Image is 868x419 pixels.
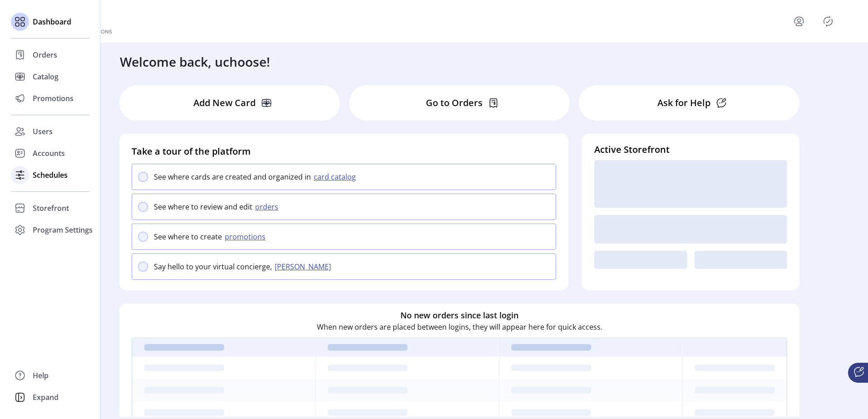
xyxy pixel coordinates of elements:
h4: Take a tour of the platform [132,145,556,158]
button: menu [781,10,821,32]
h3: Welcome back, uchoose! [120,52,270,71]
button: card catalog [311,171,361,182]
span: Expand [33,392,59,403]
p: Add New Card [193,96,256,110]
span: Help [33,370,49,381]
span: Program Settings [33,224,93,235]
p: Say hello to your virtual concierge, [154,261,272,272]
p: See where to review and edit [154,201,252,212]
span: Schedules [33,170,68,180]
span: Storefront [33,203,69,214]
button: promotions [222,231,271,242]
p: See where to create [154,231,222,242]
span: Users [33,126,53,137]
button: Publisher Panel [821,14,835,29]
button: orders [252,201,284,212]
button: [PERSON_NAME] [272,261,336,272]
span: Promotions [33,93,74,104]
p: See where cards are created and organized in [154,171,311,182]
span: Catalog [33,71,59,82]
h6: No new orders since last login [400,309,518,322]
p: Go to Orders [426,96,483,110]
p: Ask for Help [657,96,710,110]
span: Dashboard [33,16,71,27]
h4: Active Storefront [594,143,787,156]
span: Orders [33,49,57,60]
span: Accounts [33,148,65,159]
p: When new orders are placed between logins, they will appear here for quick access. [317,322,602,332]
